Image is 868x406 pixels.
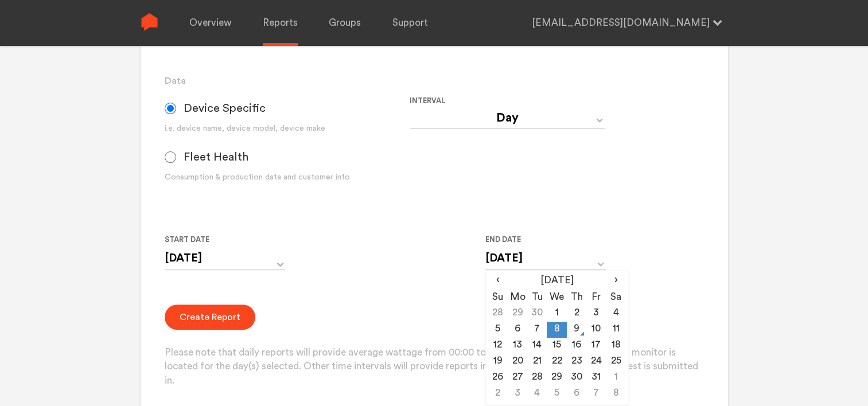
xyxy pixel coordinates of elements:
[606,386,625,402] td: 8
[488,338,508,354] td: 12
[508,322,527,338] td: 6
[606,274,625,287] span: ›
[488,274,508,287] span: ‹
[165,346,703,388] p: Please note that daily reports will provide average wattage from 00:00 to 23:59 in the time zone ...
[606,370,625,386] td: 1
[586,338,606,354] td: 17
[165,103,176,114] input: Device Specific
[567,306,586,322] td: 2
[586,290,606,306] th: Fr
[527,306,547,322] td: 30
[547,306,566,322] td: 1
[165,123,410,135] div: i.e. device name, device model, device make
[606,354,625,370] td: 25
[567,354,586,370] td: 23
[488,306,508,322] td: 28
[527,290,547,306] th: Tu
[508,354,527,370] td: 20
[184,150,248,164] span: Fleet Health
[547,322,566,338] td: 8
[141,13,158,31] img: Sense Logo
[567,338,586,354] td: 16
[508,338,527,354] td: 13
[586,386,606,402] td: 7
[606,338,625,354] td: 18
[527,386,547,402] td: 4
[165,151,176,163] input: Fleet Health
[508,306,527,322] td: 29
[165,304,255,330] button: Create Report
[547,338,566,354] td: 15
[527,322,547,338] td: 7
[165,233,276,247] label: Start Date
[488,322,508,338] td: 5
[547,354,566,370] td: 22
[527,354,547,370] td: 21
[567,290,586,306] th: Th
[527,370,547,386] td: 28
[586,370,606,386] td: 31
[508,274,606,290] th: [DATE]
[606,290,625,306] th: Sa
[567,370,586,386] td: 30
[547,386,566,402] td: 5
[527,338,547,354] td: 14
[165,171,410,184] div: Consumption & production data and customer info
[586,322,606,338] td: 10
[488,290,508,306] th: Su
[184,101,266,115] span: Device Specific
[508,386,527,402] td: 3
[485,233,597,247] label: End Date
[508,290,527,306] th: Mo
[547,370,566,386] td: 29
[567,322,586,338] td: 9
[586,306,606,322] td: 3
[488,386,508,402] td: 2
[165,74,703,88] h3: Data
[488,370,508,386] td: 26
[567,386,586,402] td: 6
[410,94,645,108] label: Interval
[488,354,508,370] td: 19
[547,290,566,306] th: We
[606,306,625,322] td: 4
[586,354,606,370] td: 24
[508,370,527,386] td: 27
[606,322,625,338] td: 11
